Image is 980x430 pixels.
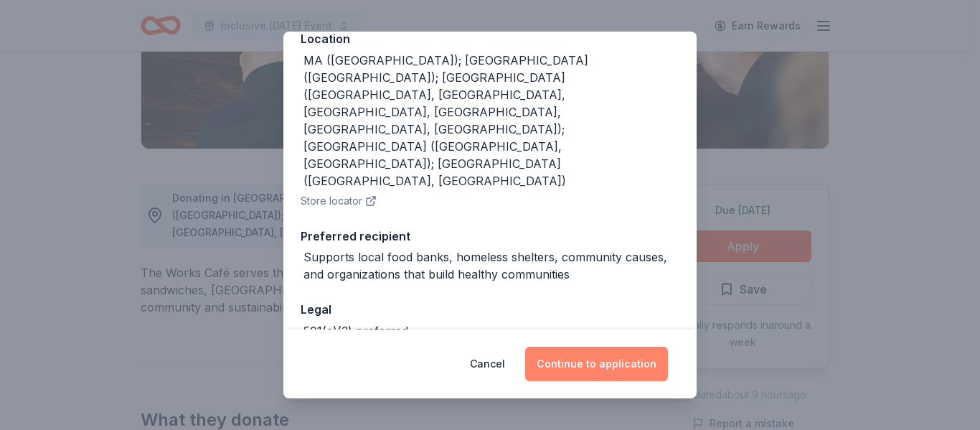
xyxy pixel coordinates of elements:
div: Location [301,29,679,48]
button: Store locator [301,192,377,210]
div: Supports local food banks, homeless shelters, community causes, and organizations that build heal... [303,248,679,283]
button: Continue to application [525,347,668,381]
div: Legal [301,300,679,319]
div: Preferred recipient [301,227,679,246]
div: MA ([GEOGRAPHIC_DATA]); [GEOGRAPHIC_DATA] ([GEOGRAPHIC_DATA]); [GEOGRAPHIC_DATA] ([GEOGRAPHIC_DAT... [303,52,679,190]
div: 501(c)(3) preferred [303,322,408,340]
button: Cancel [470,347,505,381]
